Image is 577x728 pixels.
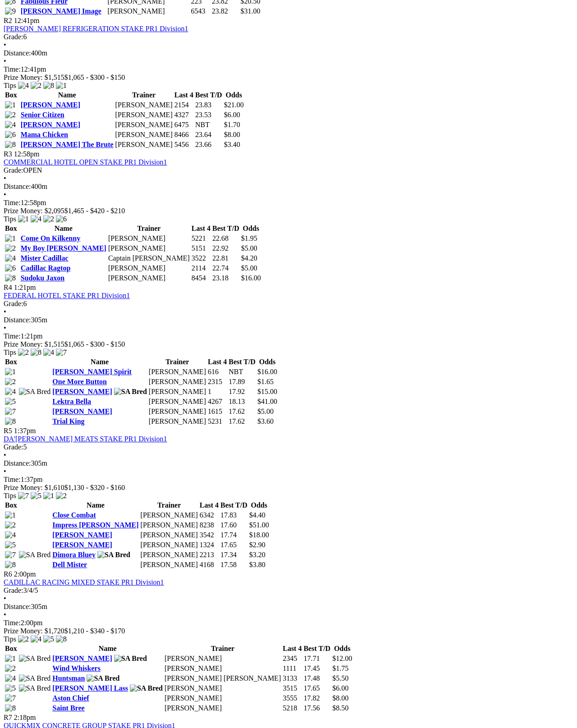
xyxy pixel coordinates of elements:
td: 6342 [199,511,219,520]
td: 17.89 [228,377,256,386]
img: 5 [43,635,54,643]
td: [PERSON_NAME] [140,560,198,569]
td: 17.71 [303,654,331,663]
td: 17.74 [220,531,248,540]
a: [PERSON_NAME] [52,407,112,415]
td: [PERSON_NAME] [148,417,206,426]
img: 1 [43,492,54,500]
td: [PERSON_NAME] [164,664,281,673]
span: $1.75 [332,664,348,672]
td: 5231 [207,417,227,426]
span: $6.00 [224,111,240,119]
div: 12:41pm [4,65,573,73]
div: 5 [4,443,573,451]
td: 17.60 [220,521,248,530]
a: [PERSON_NAME] [21,121,80,128]
div: 1:21pm [4,332,573,340]
td: 2213 [199,550,219,559]
img: 4 [18,82,29,90]
img: 8 [5,274,16,282]
img: 2 [43,215,54,223]
a: COMMERCIAL HOTEL OPEN STAKE PR1 Division1 [4,158,167,166]
th: Best T/D [195,91,223,100]
img: 6 [56,215,67,223]
a: Trial King [52,417,84,425]
span: $18.00 [249,531,269,539]
td: 4168 [199,560,219,569]
span: R4 [4,284,12,291]
td: 17.83 [220,511,248,520]
a: [PERSON_NAME] [52,388,112,395]
td: [PERSON_NAME] [140,550,198,559]
div: 2:00pm [4,619,573,627]
img: 2 [5,664,16,673]
td: 22.92 [212,244,240,253]
img: 4 [5,254,16,262]
th: Best T/D [303,644,331,653]
td: [PERSON_NAME] [115,120,173,129]
span: Box [5,91,17,99]
td: 2154 [174,101,194,110]
a: [PERSON_NAME] [52,655,112,662]
span: $8.00 [224,131,240,138]
img: 7 [5,551,16,559]
td: 17.58 [220,560,248,569]
span: Distance: [4,316,31,324]
th: Odds [257,357,278,366]
td: 2345 [282,654,302,663]
img: 4 [5,674,16,682]
span: Grade: [4,443,23,451]
a: [PERSON_NAME] Lass [52,684,128,692]
img: 7 [56,348,67,357]
img: 4 [31,215,41,223]
td: 17.48 [303,674,331,683]
td: 22.81 [212,254,240,263]
span: $2.90 [249,541,266,549]
img: 2 [5,111,16,119]
span: $5.50 [332,674,348,682]
td: [PERSON_NAME] [108,274,190,283]
span: $21.00 [224,101,244,109]
td: 17.92 [228,387,256,396]
span: 12:41pm [14,17,40,24]
td: 6543 [190,7,210,16]
td: 4267 [207,397,227,406]
div: 305m [4,459,573,467]
img: 4 [31,635,41,643]
td: 23.18 [212,274,240,283]
img: SA Bred [130,684,163,692]
td: NBT [195,120,223,129]
td: 1 [207,387,227,396]
span: R3 [4,150,12,158]
th: Trainer [164,644,281,653]
td: [PERSON_NAME] [148,397,206,406]
span: $3.40 [224,141,240,148]
span: Box [5,501,17,509]
span: R6 [4,570,12,578]
img: SA Bred [19,388,51,396]
a: Dimora Bluey [52,551,96,559]
td: [PERSON_NAME] [115,140,173,149]
img: 4 [5,388,16,396]
span: • [4,57,6,65]
span: Tips [4,82,16,89]
span: • [4,595,6,602]
span: Tips [4,492,16,499]
td: [PERSON_NAME] [148,377,206,386]
img: 2 [18,635,29,643]
td: 616 [207,367,227,376]
span: $1.65 [257,378,274,385]
div: Prize Money: $1,515 [4,73,573,82]
th: Trainer [108,224,190,233]
th: Odds [241,224,261,233]
span: Grade: [4,586,23,594]
img: 8 [5,561,16,569]
a: Lektra Bella [52,398,91,405]
span: $4.20 [241,254,257,262]
img: SA Bred [114,388,147,396]
th: Name [52,501,139,510]
td: 3542 [199,531,219,540]
span: $4.40 [249,511,266,519]
td: 17.45 [303,664,331,673]
td: 17.62 [228,417,256,426]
